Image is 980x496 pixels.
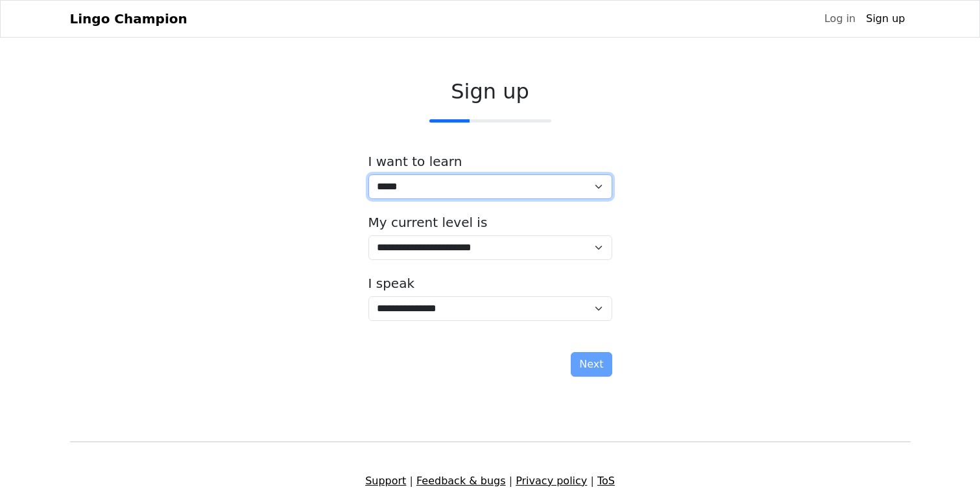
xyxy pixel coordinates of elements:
[368,276,415,291] label: I speak
[365,475,406,487] a: Support
[368,79,612,104] h2: Sign up
[597,475,615,487] a: ToS
[516,475,587,487] a: Privacy policy
[368,215,488,230] label: My current level is
[819,6,861,32] a: Log in
[416,475,506,487] a: Feedback & bugs
[861,6,910,32] a: Sign up
[62,473,918,489] div: | | |
[70,6,187,32] a: Lingo Champion
[368,154,462,169] label: I want to learn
